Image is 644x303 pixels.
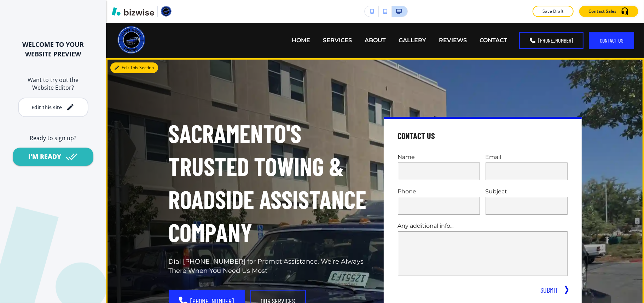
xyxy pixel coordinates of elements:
p: SACRAMENTO'S TRUSTED TOWING & ROADSIDE ASSISTANCE COMPANY [169,117,367,249]
button: Contact Sales [579,6,638,17]
p: Name [398,153,480,161]
p: SERVICES [323,36,352,44]
p: CONTACT [480,36,507,44]
button: contact us [589,32,634,49]
button: I'M READY [13,148,93,166]
p: Phone [398,187,480,195]
p: Subject [486,187,568,195]
p: Email [486,153,568,161]
img: Bizwise Logo [112,7,154,16]
h2: WELCOME TO YOUR WEBSITE PREVIEW [11,40,95,59]
button: Edit This Section [110,62,158,73]
h6: Ready to sign up? [11,134,95,142]
h6: Want to try out the Website Editor? [11,76,95,92]
p: Contact Sales [588,8,616,15]
p: ABOUT [365,36,386,44]
a: [PHONE_NUMBER] [519,32,584,49]
img: Last Call Towing [117,25,146,55]
h4: Contact Us [398,130,435,142]
p: Dial [PHONE_NUMBER] for Prompt Assistance. We’re Always There When You Need Us Most [169,257,367,276]
button: SUBMIT [538,285,561,295]
div: Edit this site [31,105,62,110]
div: I'M READY [28,152,61,161]
p: HOME [292,36,310,44]
p: GALLERY [399,36,426,44]
p: Save Draft [542,8,564,15]
button: Edit this site [18,98,88,117]
button: Save Draft [533,6,574,17]
img: Your Logo [161,6,172,17]
p: Any additional info... [398,222,568,230]
p: REVIEWS [439,36,467,44]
